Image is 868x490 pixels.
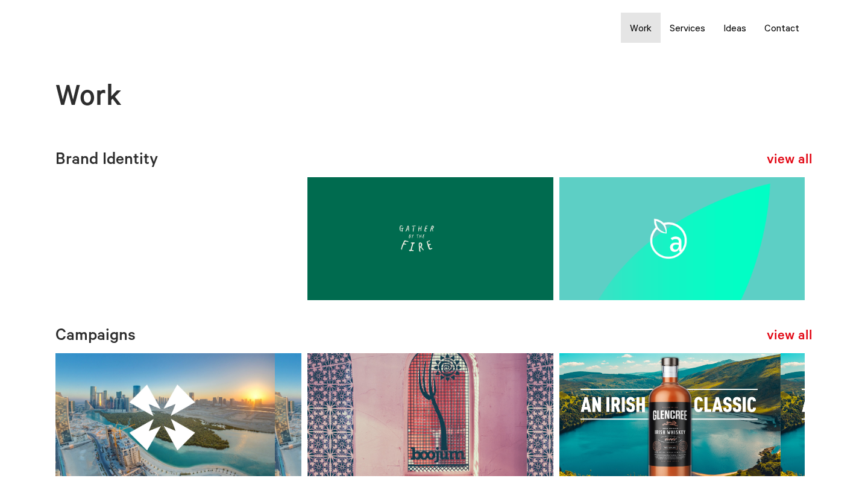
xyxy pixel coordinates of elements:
a: view all [767,151,813,171]
h1: Work [52,83,816,118]
a: Ideas [714,13,755,43]
a: Contact [755,13,808,43]
a: view all [767,327,813,347]
a: Work [621,13,661,43]
h2: Brand Identity [52,151,816,171]
h2: Campaigns [52,327,816,347]
a: Services [661,13,714,43]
